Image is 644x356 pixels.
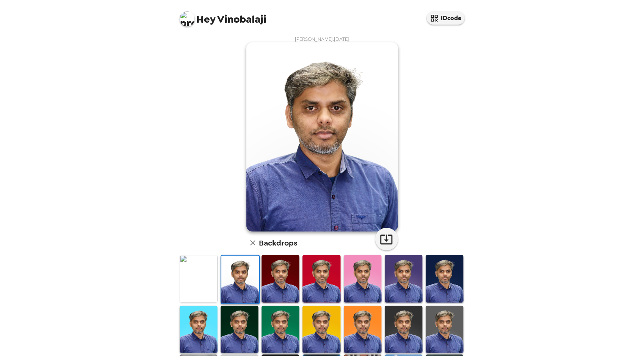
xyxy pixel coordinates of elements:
span: Vinobalaji [180,8,267,25]
span: Hey [197,12,216,26]
img: Original [180,255,218,302]
img: profile pic [180,11,195,26]
h6: Backdrops [259,237,298,249]
button: IDcode [427,11,465,25]
img: user [246,42,398,232]
span: [PERSON_NAME] , [DATE] [295,36,349,42]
